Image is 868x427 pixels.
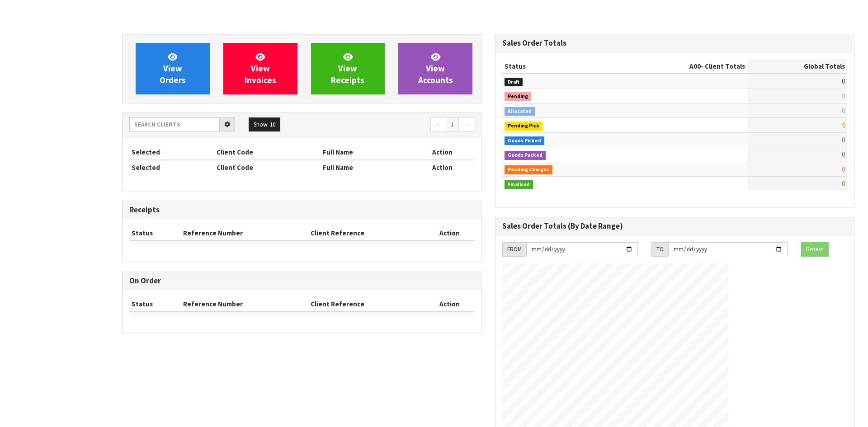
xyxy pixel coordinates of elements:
[425,297,474,311] th: Action
[430,117,446,132] a: ←
[801,242,829,257] button: Refresh
[321,145,410,160] th: Full Name
[842,165,845,174] span: 0
[181,226,309,240] th: Reference Number
[249,117,280,132] button: Show: 10
[842,179,845,188] span: 0
[502,59,616,74] th: Status
[842,106,845,115] span: 0
[842,136,845,144] span: 0
[505,165,552,174] span: Pending Charges
[214,145,321,160] th: Client Code
[223,43,297,94] a: ViewInvoices
[505,92,531,101] span: Pending
[418,52,453,85] span: View Accounts
[502,222,847,230] h3: Sales Order Totals (By Date Range)
[129,277,474,285] h3: On Order
[321,160,410,174] th: Full Name
[181,297,309,311] th: Reference Number
[502,242,526,257] div: FROM
[398,43,472,94] a: ViewAccounts
[446,117,459,132] a: 1
[505,180,533,189] span: Finalised
[842,150,845,159] span: 0
[689,62,701,70] span: A00
[308,226,425,240] th: Client Reference
[410,160,474,174] th: Action
[505,122,542,131] span: Pending Pick
[842,77,845,85] span: 0
[842,121,845,129] span: 0
[129,160,214,174] th: Selected
[616,59,747,74] th: - Client Totals
[245,52,276,85] span: View Invoices
[308,297,425,311] th: Client Reference
[311,43,385,94] a: ViewReceipts
[214,160,321,174] th: Client Code
[410,145,474,160] th: Action
[505,78,523,87] span: Draft
[651,242,668,257] div: TO
[505,136,544,145] span: Goods Picked
[505,107,535,116] span: Allocated
[842,92,845,100] span: 0
[505,151,546,160] span: Goods Packed
[129,206,474,214] h3: Receipts
[129,117,220,131] input: Search clients
[136,43,210,94] a: ViewOrders
[747,59,847,74] th: Global Totals
[129,226,181,240] th: Status
[308,117,474,133] nav: Page navigation
[425,226,474,240] th: Action
[160,52,186,85] span: View Orders
[502,39,847,47] h3: Sales Order Totals
[129,297,181,311] th: Status
[331,52,364,85] span: View Receipts
[458,117,474,132] a: →
[129,145,214,160] th: Selected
